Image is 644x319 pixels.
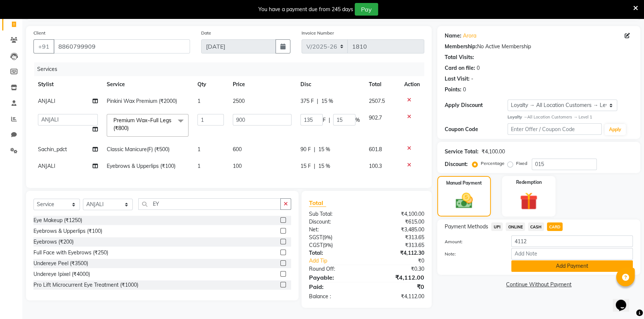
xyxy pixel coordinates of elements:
input: Search by Name/Mobile/Email/Code [54,39,190,53]
label: Invoice Number [302,30,334,36]
a: Continue Without Payment [439,281,639,289]
div: Service Total: [445,148,479,156]
div: Round Off: [303,265,367,273]
label: Manual Payment [446,180,482,186]
div: All Location Customers → Level 1 [508,114,633,120]
span: 1 [197,98,200,104]
span: Sachin_pdct [38,146,67,153]
div: Name: [445,32,461,40]
span: CARD [547,222,563,231]
button: Pay [355,3,378,16]
div: ₹4,112.30 [367,249,430,257]
th: Stylist [33,76,102,93]
div: ₹313.65 [367,234,430,241]
span: CASH [528,222,544,231]
span: 375 F [300,97,314,105]
div: You have a payment due from 245 days [258,6,353,13]
a: Add Tip [303,257,377,265]
div: Apply Discount [445,101,508,109]
th: Total [364,76,400,93]
button: Apply [605,124,626,135]
div: ( ) [303,234,367,241]
span: Eyebrows & Upperlips (₹100) [107,163,176,169]
span: ANJALI [38,163,55,169]
span: ONLINE [506,222,525,231]
th: Price [228,76,296,93]
input: Add Note [511,248,633,260]
div: 0 [463,86,466,94]
div: ₹4,112.00 [367,273,430,282]
span: 2500 [233,98,245,104]
iframe: chat widget [613,289,637,312]
label: Fixed [516,160,527,167]
div: ₹0 [377,257,430,265]
span: ANJALI [38,98,55,104]
strong: Loyalty → [508,114,527,120]
span: | [329,116,330,124]
span: 2507.5 [369,98,385,104]
span: Classic Manicure(F) (₹500) [107,146,170,153]
span: Premium Wax~Full Legs (₹800) [113,117,171,131]
th: Qty [193,76,228,93]
div: ₹615.00 [367,218,430,226]
input: Search or Scan [138,198,281,210]
label: Amount: [439,238,506,245]
div: Eyebrows (₹200) [33,238,74,246]
div: Net: [303,226,367,234]
div: Undereye Ipixel (₹4000) [33,270,90,278]
button: +91 [33,39,54,53]
div: Eye Makeup (₹1250) [33,217,82,224]
span: 15 % [318,162,330,170]
span: 600 [233,146,242,153]
span: CGST [309,242,323,248]
span: | [314,146,315,153]
span: SGST [309,234,322,241]
div: ₹0.30 [367,265,430,273]
label: Date [201,30,211,36]
div: - [471,75,473,83]
span: 15 % [321,97,333,105]
div: Services [34,62,430,76]
div: ₹313.65 [367,241,430,249]
img: _gift.svg [514,190,543,212]
div: Last Visit: [445,75,470,83]
th: Service [102,76,193,93]
label: Client [33,30,45,36]
div: Membership: [445,43,477,51]
span: 15 F [300,162,311,170]
div: Pro Lift Microcurrent Eye Treatment (₹1000) [33,281,138,289]
div: ₹4,112.00 [367,293,430,300]
span: 601.8 [369,146,382,153]
div: Payable: [303,273,367,282]
a: Arora [463,32,476,40]
span: 15 % [318,146,330,153]
div: Full Face with Eyebrows (₹250) [33,249,108,257]
div: Card on file: [445,64,475,72]
label: Percentage [481,160,505,167]
div: ₹4,100.00 [482,148,505,156]
span: 100.3 [369,163,382,169]
div: ₹3,485.00 [367,226,430,234]
span: 1 [197,146,200,153]
span: Total [309,199,326,207]
div: No Active Membership [445,43,633,51]
span: UPI [491,222,503,231]
div: Discount: [445,160,468,168]
div: Eyebrows & Upperlips (₹100) [33,227,102,235]
label: Redemption [516,179,542,186]
span: 9% [324,242,331,248]
a: x [129,125,132,131]
div: Coupon Code [445,126,508,133]
div: ₹0 [367,282,430,291]
span: Pinkini Wax Premium (₹2000) [107,98,177,104]
div: Discount: [303,218,367,226]
div: Balance : [303,293,367,300]
div: Sub Total: [303,210,367,218]
span: 9% [324,234,331,240]
div: Undereye Peel (₹3500) [33,260,88,267]
div: ₹4,100.00 [367,210,430,218]
span: % [355,116,360,124]
input: Amount [511,235,633,247]
input: Enter Offer / Coupon Code [508,123,602,135]
span: 902.7 [369,114,382,121]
